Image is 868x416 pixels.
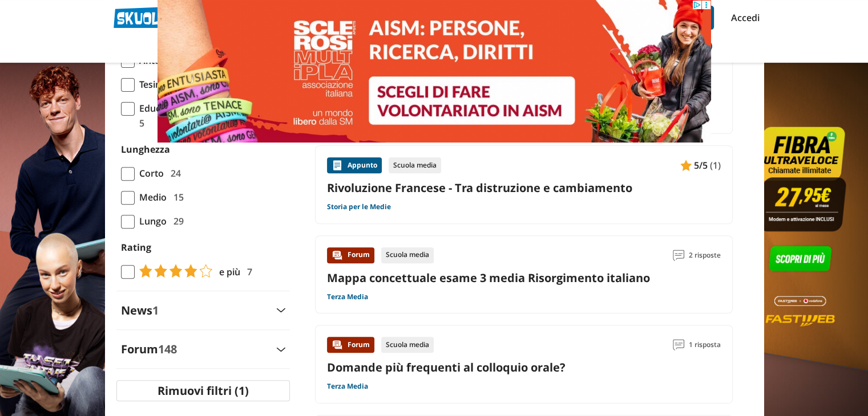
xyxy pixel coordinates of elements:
span: 15 [169,190,184,205]
img: Commenti lettura [673,250,684,261]
button: Rimuovi filtri (1) [116,380,290,401]
img: Forum contenuto [332,250,343,261]
a: Terza Media [327,382,368,391]
span: 24 [166,166,181,181]
span: 5/5 [694,158,708,173]
div: Scuola media [381,247,434,263]
img: Appunti contenuto [680,160,692,171]
span: 148 [158,341,177,357]
img: Appunti contenuto [332,160,343,171]
span: Tesine Terza Media [135,77,220,92]
label: Lunghezza [121,143,170,156]
span: 2 risposte [689,247,721,263]
span: Educazione Artistica per le Medie [135,101,283,116]
span: e più [215,264,240,279]
img: Apri e chiudi sezione [276,347,285,352]
div: Appunto [327,157,382,173]
span: 7 [243,264,252,279]
div: Scuola media [381,337,434,353]
a: Mappa concettuale esame 3 media Risorgimento italiano [327,270,650,286]
span: Medio [135,190,167,205]
span: 1 risposta [689,337,721,353]
div: Forum [327,247,374,263]
div: Forum [327,337,374,353]
div: Scuola media [389,157,441,173]
a: Terza Media [327,292,368,301]
span: 29 [169,214,184,229]
a: Storia per le Medie [327,202,391,211]
span: Lungo [135,214,167,229]
span: (1) [710,158,721,173]
img: Forum contenuto [332,339,343,350]
a: Rivoluzione Francese - Tra distruzione e cambiamento [327,180,721,195]
img: Commenti lettura [673,339,684,350]
label: Rating [121,240,285,255]
label: News [121,303,159,318]
img: tasso di risposta 4+ [135,264,212,278]
span: Corto [135,166,164,181]
img: Apri e chiudi sezione [276,308,285,312]
span: 1 [152,303,159,318]
a: Accedi [731,6,755,30]
label: Forum [121,341,177,357]
span: 5 [135,116,144,130]
a: Domande più frequenti al colloquio orale? [327,360,566,375]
